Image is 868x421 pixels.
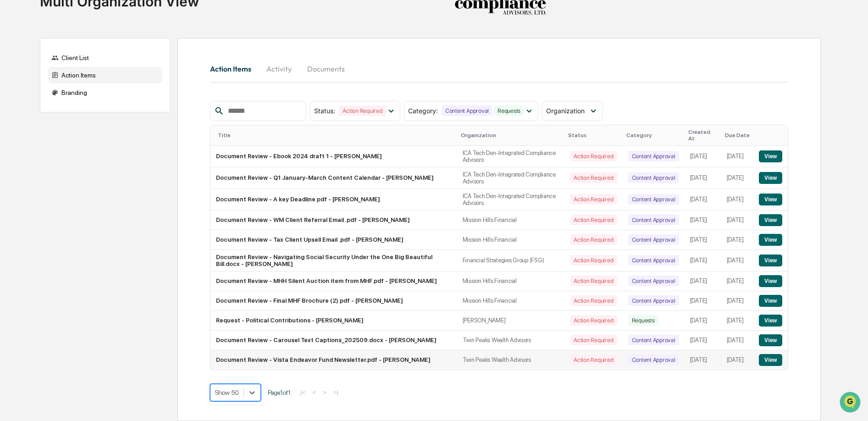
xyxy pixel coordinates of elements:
div: Action Required [570,194,617,205]
td: Request - Political Contributions - [PERSON_NAME] [210,311,457,331]
td: Mission Hills Financial [457,210,564,230]
td: [DATE] [685,146,721,167]
a: 🔎Data Lookup [6,129,61,146]
div: Content Approval [628,255,679,266]
td: [DATE] [685,167,721,189]
a: Powered byPylon [65,155,111,162]
td: [DATE] [685,230,721,250]
div: Client List [48,50,162,66]
div: Requests [628,315,658,326]
img: 1746055101610-c473b297-6a78-478c-a979-82029cc54cd1 [9,70,26,87]
button: View [759,234,782,246]
td: [DATE] [685,350,721,370]
div: Action Items [48,67,162,83]
button: > [320,388,329,396]
span: Status : [314,107,335,115]
button: < [310,388,319,396]
div: Action Required [570,255,617,266]
div: Action Required [570,151,617,161]
td: ICA Tech Den-Integrated Compliance Advisors [457,167,564,189]
td: [DATE] [721,250,754,271]
td: [DATE] [685,189,721,210]
div: 🔎 [9,134,17,141]
div: Requests [494,105,524,116]
td: Document Review - Navigating Social Security Under the One Big Beautiful Bill.docx - [PERSON_NAME] [210,250,457,271]
button: Start new chat [156,73,167,84]
div: Action Required [570,276,617,286]
button: View [759,354,782,366]
td: Document Review - Tax Client Upsell Email .pdf - [PERSON_NAME] [210,230,457,250]
button: Action Items [210,58,259,80]
td: Document Review - Final MHF Brochure (2).pdf - [PERSON_NAME] [210,291,457,311]
span: Pylon [91,155,111,162]
p: How can we help? [9,19,167,34]
td: Mission Hills Financial [457,230,564,250]
div: Action Required [570,315,617,326]
div: Action Required [570,234,617,245]
td: ICA Tech Den-Integrated Compliance Advisors [457,146,564,167]
span: Page 1 of 1 [268,389,291,396]
td: [DATE] [685,250,721,271]
td: [DATE] [721,189,754,210]
span: Category : [408,107,438,115]
button: |< [298,388,308,396]
div: Content Approval [628,172,679,183]
button: View [759,315,782,327]
td: [DATE] [721,210,754,230]
div: Content Approval [628,335,679,345]
button: Documents [300,58,352,80]
td: [DATE] [721,291,754,311]
td: [DATE] [685,311,721,331]
div: Status [568,132,619,138]
div: Due Date [725,132,750,138]
div: Action Required [570,215,617,225]
td: [DATE] [685,331,721,350]
div: Content Approval [628,194,679,205]
div: Content Approval [628,355,679,365]
td: [PERSON_NAME] [457,311,564,331]
button: Activity [259,58,300,80]
td: ICA Tech Den-Integrated Compliance Advisors [457,189,564,210]
div: Content Approval [442,105,492,116]
button: View [759,255,782,266]
button: View [759,214,782,226]
td: [DATE] [721,230,754,250]
div: Created At [688,129,718,142]
div: Content Approval [628,295,679,306]
button: View [759,334,782,346]
button: View [759,172,782,184]
td: [DATE] [685,291,721,311]
div: Action Required [570,335,617,345]
button: View [759,275,782,287]
iframe: Open customer support [839,391,863,415]
td: Twin Peaks Wealth Advisors [457,350,564,370]
div: 🗄️ [66,116,74,124]
td: Financial Strategies Group (FSG) [457,250,564,271]
div: Content Approval [628,151,679,161]
a: 🖐️Preclearance [6,112,63,128]
div: Action Required [570,172,617,183]
td: [DATE] [721,271,754,291]
div: Content Approval [628,234,679,245]
div: Category [626,132,681,138]
span: Organization [546,107,585,115]
span: Preclearance [18,116,59,125]
div: Organization [461,132,561,138]
td: Mission Hills Financial [457,271,564,291]
button: View [759,194,782,205]
td: Document Review - Q1 January-March Content Calendar - [PERSON_NAME] [210,167,457,189]
span: Attestations [76,116,114,125]
button: >| [331,388,341,396]
td: [DATE] [721,167,754,189]
div: Action Required [570,355,617,365]
td: [DATE] [685,271,721,291]
button: View [759,295,782,307]
td: [DATE] [721,331,754,350]
td: Document Review - Carousel Text Captions_202509.docx - [PERSON_NAME] [210,331,457,350]
td: Document Review - WM Client Referral Email .pdf - [PERSON_NAME] [210,210,457,230]
div: Content Approval [628,215,679,225]
div: activity tabs [210,58,788,80]
td: [DATE] [721,146,754,167]
div: 🖐️ [9,116,17,124]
